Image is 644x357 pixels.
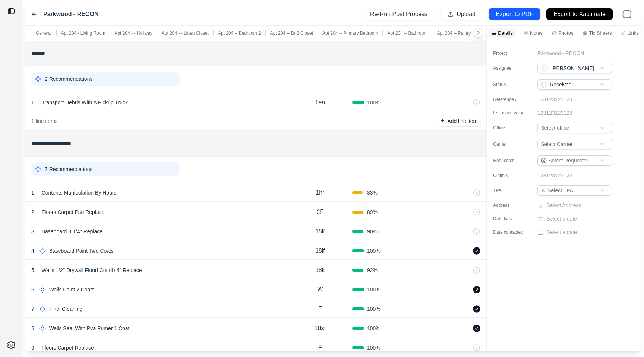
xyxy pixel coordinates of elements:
[315,98,325,107] p: 1ea
[441,8,483,20] button: Upload
[46,323,133,334] p: Walls Seal With Pva Primer 1 Coat
[438,116,480,126] button: +Add line item
[493,110,530,116] label: Est. claim value
[546,215,577,222] p: Select a date
[370,10,427,19] p: Re-Run Post Process
[441,117,444,125] p: +
[316,208,323,217] p: 2F
[367,189,378,196] span: 83 %
[589,30,612,36] p: Tic Sheets
[315,227,325,236] p: 18lf
[558,30,573,36] p: Photos
[493,173,530,178] label: Claim #
[496,10,533,19] p: Export to PDF
[31,99,36,106] p: 1 .
[45,75,92,83] p: 2 Recommendations
[498,30,513,36] p: Details
[493,216,530,222] label: Date loss
[367,99,381,106] span: 100 %
[31,117,58,125] p: 1 line items
[493,141,530,147] label: Carrier
[316,188,324,197] p: 1hr
[553,10,606,19] p: Export to Xactimate
[162,30,209,36] p: Apt 204 - - Linen Closet
[537,96,572,103] p: 123123123123
[387,30,427,36] p: Apt 204 -- Bathroom
[270,30,313,36] p: Apt 204 -- Br 2 Closet
[493,187,530,193] label: TPA
[367,344,381,351] span: 100 %
[322,30,378,36] p: Apt 204 -- Primary Bedroom
[31,208,36,216] p: 2 .
[367,286,381,293] span: 100 %
[367,266,378,274] span: 92 %
[546,228,577,236] p: Select a date
[530,30,543,36] p: Notes
[546,8,613,20] button: Export to Xactimate
[367,305,381,313] span: 100 %
[493,158,530,164] label: Requester
[39,97,131,108] p: Transport Debris With A Pickup Truck
[537,109,572,117] p: 123123123123
[43,10,98,19] label: Parkwood - RECON
[39,265,145,275] p: Walls 1/2'' Drywall Flood Cut (lf) 4" Replace
[367,208,378,216] span: 89 %
[46,304,86,314] p: Final Cleaning
[367,247,381,255] span: 100 %
[437,30,471,36] p: Apt 204 -- Pantry
[493,82,530,88] label: Status
[39,207,108,217] p: Floors Carpet Pad Replace
[7,7,15,15] img: toggle sidebar
[493,125,530,131] label: Office
[493,202,530,208] label: Address
[546,202,613,209] p: Select Address
[31,228,36,235] p: 3 .
[46,284,98,295] p: Walls Paint 2 Coats
[493,65,530,71] label: Assignee
[31,305,36,313] p: 7 .
[114,30,152,36] p: Apt 204 - - Hallway
[31,247,36,255] p: 4 .
[493,97,530,102] label: Reference #
[363,8,435,20] button: Re-Run Post Process
[447,117,477,125] p: Add line item
[537,50,584,57] p: Parkwood - RECON
[315,246,325,255] p: 18lf
[627,30,638,36] p: Links
[39,187,120,198] p: Contents Manipulation By Hours
[318,304,322,313] p: F
[39,342,97,353] p: Floors Carpet Replace
[31,266,36,274] p: 5 .
[31,189,36,196] p: 1 .
[36,30,52,36] p: General
[315,324,326,333] p: 18sf
[218,30,261,36] p: Apt 204 -- Bedroom 2
[31,344,36,351] p: 9 .
[493,229,530,235] label: Date contacted
[457,10,476,19] p: Upload
[39,226,105,237] p: Baseboard 3 1/4'' Replace
[61,30,105,36] p: Apt 204 - Living Room
[537,172,572,179] p: 123123123123
[489,8,540,20] button: Export to PDF
[315,266,325,275] p: 18lf
[31,325,36,332] p: 8 .
[318,343,322,352] p: F
[46,246,117,256] p: Baseboard Paint Two Coats
[45,165,92,173] p: 7 Recommendations
[493,50,530,56] label: Project
[367,228,378,235] span: 90 %
[619,6,635,22] img: right-panel.svg
[317,285,323,294] p: W
[367,325,381,332] span: 100 %
[31,286,36,293] p: 6 .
